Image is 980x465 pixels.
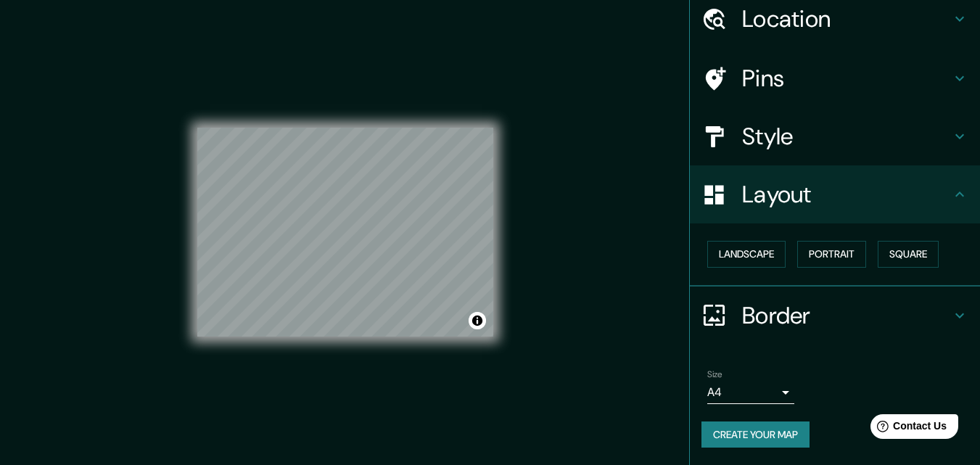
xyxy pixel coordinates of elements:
div: Style [690,107,980,165]
button: Landscape [707,241,786,268]
canvas: Map [197,128,493,337]
h4: Border [742,301,951,330]
h4: Pins [742,64,951,93]
div: Layout [690,165,980,223]
iframe: Help widget launcher [851,408,964,449]
h4: Location [742,4,951,33]
label: Size [707,368,722,380]
div: A4 [707,381,794,404]
button: Portrait [797,241,866,268]
h4: Style [742,122,951,151]
div: Pins [690,49,980,107]
div: Border [690,287,980,345]
h4: Layout [742,180,951,209]
button: Toggle attribution [469,312,486,329]
button: Square [878,241,939,268]
button: Create your map [701,421,810,448]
